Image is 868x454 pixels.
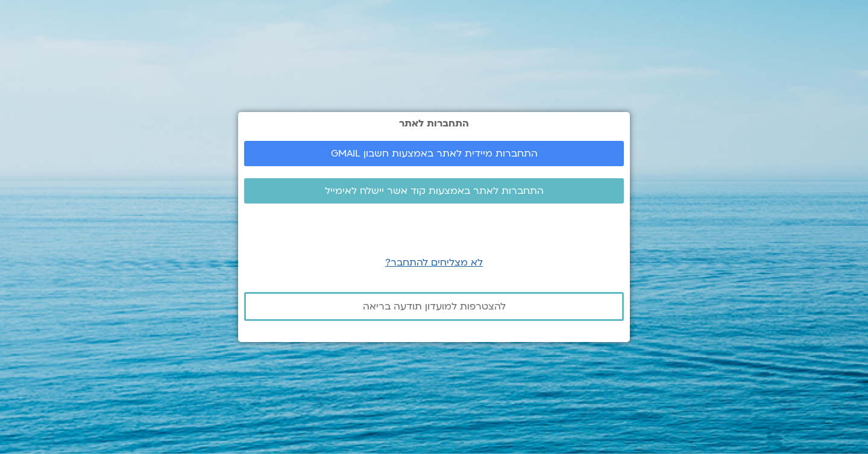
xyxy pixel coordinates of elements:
[244,141,624,166] a: התחברות מיידית לאתר באמצעות חשבון GMAIL
[331,148,538,159] span: התחברות מיידית לאתר באמצעות חשבון GMAIL
[244,118,624,129] h2: התחברות לאתר
[244,292,624,321] a: להצטרפות למועדון תודעה בריאה
[325,185,544,196] span: התחברות לאתר באמצעות קוד אשר יישלח לאימייל
[363,301,506,312] span: להצטרפות למועדון תודעה בריאה
[244,178,624,204] a: התחברות לאתר באמצעות קוד אשר יישלח לאימייל
[385,256,483,269] a: לא מצליחים להתחבר?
